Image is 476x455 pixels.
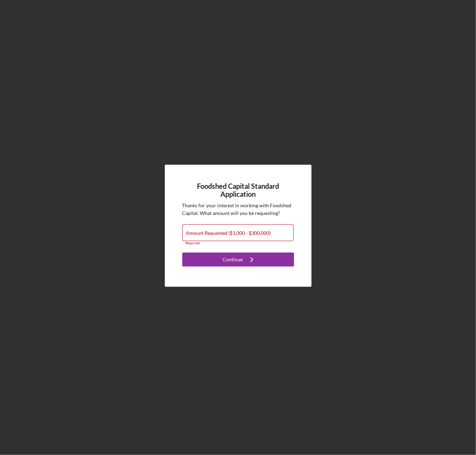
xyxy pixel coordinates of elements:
[182,241,294,245] div: Required
[182,182,294,198] h4: Foodshed Capital Standard Application
[186,230,271,236] label: Amount Requested ($1,000 - $300,000)
[223,253,243,267] div: Continue
[182,202,294,217] p: Thanks for your interest in working with Foodshed Capital . What amount will you be requesting?
[182,253,294,267] button: Continue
